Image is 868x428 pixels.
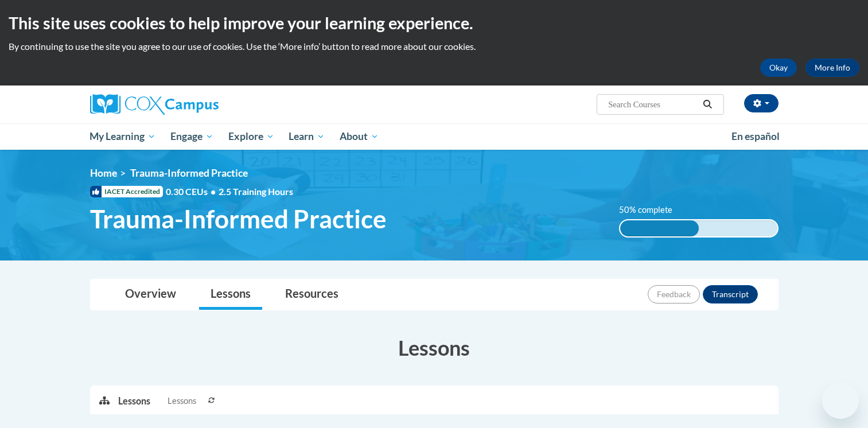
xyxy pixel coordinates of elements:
[724,124,787,149] a: En español
[83,123,164,150] a: My Learning
[90,204,387,234] span: Trauma-Informed Practice
[744,94,779,112] button: Account Settings
[332,123,386,150] a: About
[90,167,117,179] a: Home
[90,94,308,115] a: Cox Campus
[211,186,216,197] span: •
[699,98,716,111] button: Search
[163,123,221,150] a: Engage
[9,11,859,34] h2: This site uses cookies to help improve your learning experience.
[90,333,779,362] h3: Lessons
[703,285,758,304] button: Transcript
[805,59,859,77] a: More Info
[340,130,379,143] span: About
[90,94,219,115] img: Cox Campus
[822,382,859,419] iframe: Button to launch messaging window
[73,123,796,150] div: Main menu
[168,395,196,407] span: Lessons
[648,285,700,304] button: Feedback
[619,204,685,216] label: 50% complete
[228,130,274,143] span: Explore
[620,220,699,236] div: 50% complete
[89,130,155,143] span: My Learning
[114,279,188,310] a: Overview
[274,279,350,310] a: Resources
[731,130,780,142] span: En español
[607,98,699,111] input: Search Courses
[281,123,332,150] a: Learn
[221,123,282,150] a: Explore
[130,167,248,179] span: Trauma-Informed Practice
[760,59,797,77] button: Okay
[199,279,262,310] a: Lessons
[166,185,219,198] span: 0.30 CEUs
[9,40,859,53] p: By continuing to use the site you agree to our use of cookies. Use the ‘More info’ button to read...
[289,130,325,143] span: Learn
[118,395,150,407] p: Lessons
[219,186,293,197] span: 2.5 Training Hours
[170,130,213,143] span: Engage
[90,186,163,197] span: IACET Accredited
